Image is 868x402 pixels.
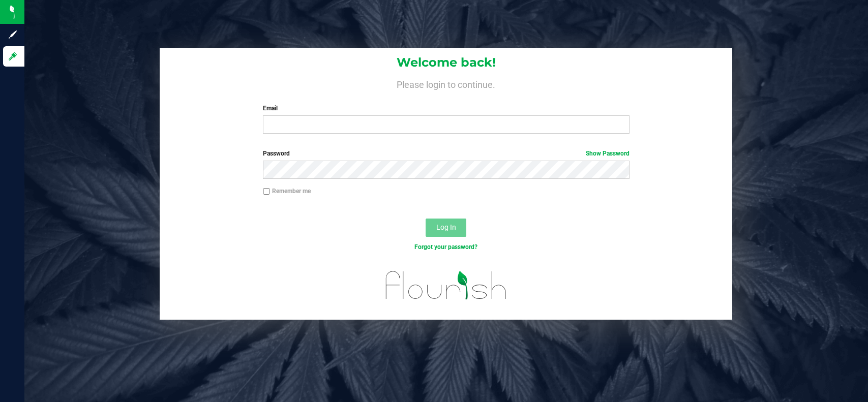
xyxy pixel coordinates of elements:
h1: Welcome back! [160,56,732,69]
input: Remember me [263,188,270,195]
a: Forgot your password? [414,243,477,251]
h4: Please login to continue. [160,77,732,89]
a: Show Password [586,150,630,157]
inline-svg: Sign up [8,29,18,40]
label: Email [263,104,630,113]
span: Log In [436,223,456,231]
label: Remember me [263,187,311,196]
span: Password [263,150,290,157]
button: Log In [426,219,466,237]
img: flourish_logo.svg [375,262,518,308]
inline-svg: Log in [8,51,18,61]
